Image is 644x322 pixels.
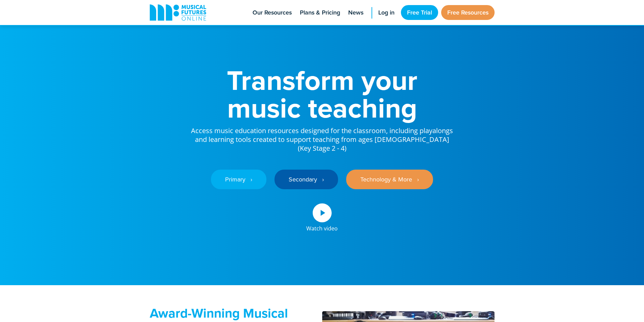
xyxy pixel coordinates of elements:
span: Log in [378,8,395,17]
p: Access music education resources designed for the classroom, including playalongs and learning to... [190,122,454,153]
div: Watch video [306,222,338,231]
a: Secondary ‎‏‏‎ ‎ › [275,170,338,189]
a: Free Resources [441,5,495,20]
a: Primary ‎‏‏‎ ‎ › [211,170,266,189]
h1: Transform your music teaching [190,66,454,122]
span: Our Resources [253,8,292,17]
a: Technology & More ‎‏‏‎ ‎ › [346,170,433,189]
span: News [348,8,363,17]
a: Free Trial [401,5,438,20]
span: Plans & Pricing [300,8,340,17]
